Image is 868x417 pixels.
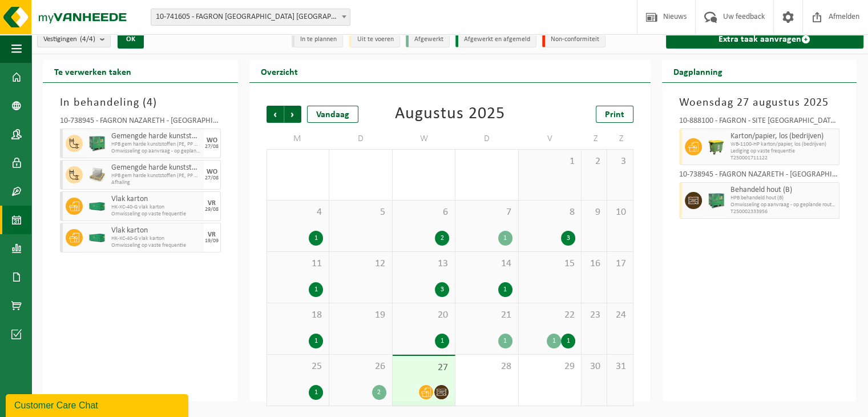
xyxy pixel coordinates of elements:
[111,204,201,211] span: HK-XC-40-G vlak karton
[88,234,106,242] img: HK-XC-40-GN-00
[284,106,301,123] span: Volgende
[335,206,386,219] span: 5
[679,171,840,182] div: 10-738945 - FAGRON NAZARETH - [GEOGRAPHIC_DATA]
[88,202,106,211] img: HK-XC-40-GN-00
[118,30,144,49] button: OK
[613,360,627,373] span: 31
[561,231,575,246] div: 3
[329,129,393,149] td: D
[435,282,449,297] div: 3
[88,166,106,183] img: LP-PA-00000-WDN-11
[398,309,450,322] span: 20
[273,309,324,322] span: 18
[455,129,519,149] td: D
[60,94,221,111] h3: In behandeling ( )
[205,175,219,181] div: 27/08
[111,235,201,242] span: HK-XC-40-G vlak karton
[398,258,450,270] span: 13
[88,135,106,152] img: PB-HB-1400-HPE-GN-01
[43,31,95,48] span: Vestigingen
[309,282,323,297] div: 1
[461,206,512,219] span: 7
[207,137,217,144] div: WO
[708,192,725,209] img: PB-HB-1400-HPE-GN-01
[435,231,449,246] div: 2
[730,209,837,215] span: T250002333956
[605,110,624,119] span: Print
[679,94,840,111] h3: Woensdag 27 augustus 2025
[582,129,607,149] td: Z
[60,117,221,129] div: 10-738945 - FAGRON NAZARETH - [GEOGRAPHIC_DATA]
[607,129,633,149] td: Z
[461,309,512,322] span: 21
[111,173,201,179] span: HPB gem harde kunststoffen (PE, PP en PVC), recycl. (indust
[435,334,449,348] div: 1
[561,334,575,348] div: 1
[613,258,627,270] span: 17
[147,97,153,109] span: 4
[406,32,450,47] li: Afgewerkt
[587,360,601,373] span: 30
[249,60,309,82] h2: Overzicht
[267,129,330,149] td: M
[267,106,284,123] span: Vorige
[309,385,323,400] div: 1
[542,32,605,47] li: Non-conformiteit
[335,309,386,322] span: 19
[455,32,536,47] li: Afgewerkt en afgemeld
[524,206,576,219] span: 8
[111,132,201,141] span: Gemengde harde kunststoffen (PE, PP en PVC), recycleerbaar (industrieel)
[349,32,400,47] li: Uit te voeren
[309,334,323,348] div: 1
[587,309,601,322] span: 23
[151,9,350,25] span: 10-741605 - FAGRON BELGIUM NV - NAZARETH
[335,258,386,270] span: 12
[151,9,350,26] span: 10-741605 - FAGRON BELGIUM NV - NAZARETH
[498,231,512,246] div: 1
[587,155,601,168] span: 2
[111,148,201,155] span: Omwisseling op aanvraag - op geplande route (incl. verwerking)
[666,30,864,49] a: Extra taak aanvragen
[679,117,840,129] div: 10-888100 - FAGRON - SITE [GEOGRAPHIC_DATA] - [GEOGRAPHIC_DATA]
[208,200,216,207] div: VR
[461,258,512,270] span: 14
[43,60,143,82] h2: Te verwerken taken
[208,231,216,238] div: VR
[207,169,217,175] div: WO
[730,155,837,162] span: T250001711122
[519,129,582,149] td: V
[205,238,219,244] div: 19/09
[662,60,734,82] h2: Dagplanning
[292,32,343,47] li: In te plannen
[111,163,201,173] span: Gemengde harde kunststoffen (PE, PP en PVC), recycleerbaar (industrieel)
[273,360,324,373] span: 25
[395,106,505,123] div: Augustus 2025
[111,242,201,249] span: Omwisseling op vaste frequentie
[309,231,323,246] div: 1
[37,30,111,47] button: Vestigingen(4/4)
[273,258,324,270] span: 11
[398,206,450,219] span: 6
[205,144,219,150] div: 27/08
[273,206,324,219] span: 4
[80,35,95,43] count: (4/4)
[498,334,512,348] div: 1
[205,207,219,212] div: 29/08
[461,360,512,373] span: 28
[730,195,837,202] span: HPB behandeld hout (B)
[587,258,601,270] span: 16
[498,282,512,297] div: 1
[613,309,627,322] span: 24
[613,206,627,219] span: 10
[111,195,201,204] span: Vlak karton
[547,334,561,348] div: 1
[372,385,386,400] div: 2
[524,155,576,168] span: 1
[613,155,627,168] span: 3
[730,132,837,141] span: Karton/papier, los (bedrijven)
[307,106,358,123] div: Vandaag
[6,392,191,417] iframe: chat widget
[111,141,201,148] span: HPB gem harde kunststoffen (PE, PP en PVC), recycl. (indust
[335,360,386,373] span: 26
